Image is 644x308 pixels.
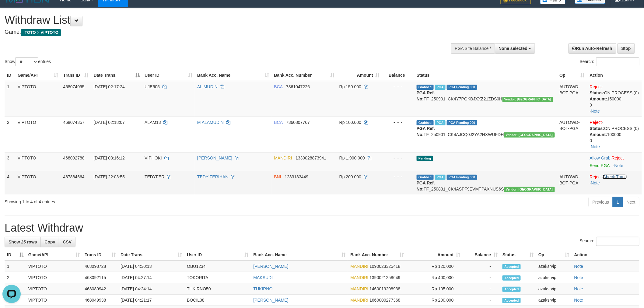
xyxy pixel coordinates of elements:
span: Rp 150.000 [339,84,361,89]
b: Amount: [590,132,607,137]
td: AUTOWD-BOT-PGA [557,81,587,117]
span: Accepted [502,287,521,292]
td: Rp 400,000 [406,272,463,283]
span: Copy 1660000277368 to clipboard [369,298,400,303]
th: Action [572,249,639,261]
td: BOCIL08 [184,295,251,306]
td: VIPTOTO [26,295,82,306]
td: · [587,152,642,171]
span: Accepted [502,275,521,281]
a: Note [591,180,600,185]
a: [PERSON_NAME] [254,298,289,303]
td: TOKORITA [184,272,251,283]
td: VIPTOTO [15,152,61,171]
span: Marked by azaksrvip [435,175,446,180]
a: Note [591,109,600,114]
td: azaksrvip [536,261,572,272]
th: Balance: activate to sort column ascending [463,249,500,261]
a: Reject [590,84,602,89]
td: AUTOWD-BOT-PGA [557,117,587,152]
h4: Game: [5,29,423,35]
td: 2 [5,272,26,283]
a: Show 25 rows [5,237,41,247]
th: Amount: activate to sort column ascending [337,70,382,81]
div: - - - [385,155,412,161]
span: 468074357 [63,120,85,125]
span: Copy 1390021258649 to clipboard [369,275,400,280]
a: Check Trans [603,174,627,179]
span: TEDYFER [145,174,164,179]
div: - - - [385,84,412,90]
span: UJE505 [145,84,160,89]
a: Run Auto-Refresh [569,43,616,54]
td: [DATE] 04:24:14 [118,283,184,295]
th: Status: activate to sort column ascending [500,249,536,261]
span: [DATE] 22:03:55 [94,174,125,179]
th: Op: activate to sort column ascending [536,249,572,261]
td: · · [587,117,642,152]
a: TEDY FERIHAN [197,174,228,179]
td: 468089942 [82,283,118,295]
td: AUTOWD-BOT-PGA [557,171,587,194]
td: - [463,283,500,295]
label: Search: [580,57,639,66]
label: Search: [580,237,639,246]
th: Bank Acc. Number: activate to sort column ascending [348,249,406,261]
td: - [463,261,500,272]
th: Bank Acc. Number: activate to sort column ascending [271,70,337,81]
b: PGA Ref. No: [417,180,435,191]
a: [PERSON_NAME] [254,264,289,269]
b: PGA Ref. No: [417,126,435,137]
span: Grabbed [417,175,434,180]
td: · · [587,81,642,117]
span: Show 25 rows [9,240,37,244]
a: Stop [618,43,635,54]
td: - [463,272,500,283]
span: Vendor URL: https://checkout4.1velocity.biz [502,97,553,102]
td: VIPTOTO [15,117,61,152]
span: Rp 100.000 [339,120,361,125]
span: MANDIRI [350,286,368,291]
span: Accepted [502,264,521,269]
td: azaksrvip [536,283,572,295]
span: ALAM13 [145,120,161,125]
div: ON PROCESS (0) 100000 0 [590,125,639,144]
td: TF_250831_CK4ASPF9EVMTPAXNUS6S [414,171,557,194]
span: 467884664 [63,174,85,179]
td: 468049938 [82,295,118,306]
span: Copy [44,240,55,244]
td: [DATE] 04:21:17 [118,295,184,306]
a: M ALAMUDIN [197,120,224,125]
span: CSV [63,240,72,244]
a: Note [574,264,583,269]
label: Show entries [5,57,51,66]
td: 468092115 [82,272,118,283]
a: Note [614,163,624,168]
span: PGA Pending [447,85,477,90]
span: Marked by azaksrvip [435,120,446,125]
span: Vendor URL: https://checkout4.1velocity.biz [504,132,555,138]
span: 468092788 [63,156,85,160]
span: Pending [417,156,433,161]
a: Send PGA [590,163,610,168]
button: Open LiveChat chat widget [2,2,21,21]
td: VIPTOTO [26,261,82,272]
span: [DATE] 03:16:12 [94,156,125,160]
span: PGA Pending [447,120,477,125]
td: TF_250901_CK4AJCQ0J2YA2HXWUFDH [414,117,557,152]
td: TUKIRNO50 [184,283,251,295]
a: [PERSON_NAME] [197,156,232,160]
td: VIPTOTO [15,171,61,194]
a: 1 [613,197,623,207]
span: 468074095 [63,84,85,89]
span: BCA [274,84,282,89]
td: [DATE] 04:30:13 [118,261,184,272]
span: [DATE] 02:17:24 [94,84,125,89]
td: Rp 120,000 [406,261,463,272]
a: Previous [589,197,613,207]
span: [DATE] 02:18:07 [94,120,125,125]
h1: Withdraw List [5,14,423,26]
a: Reject [590,120,602,125]
span: Grabbed [417,120,434,125]
span: PGA Pending [447,175,477,180]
